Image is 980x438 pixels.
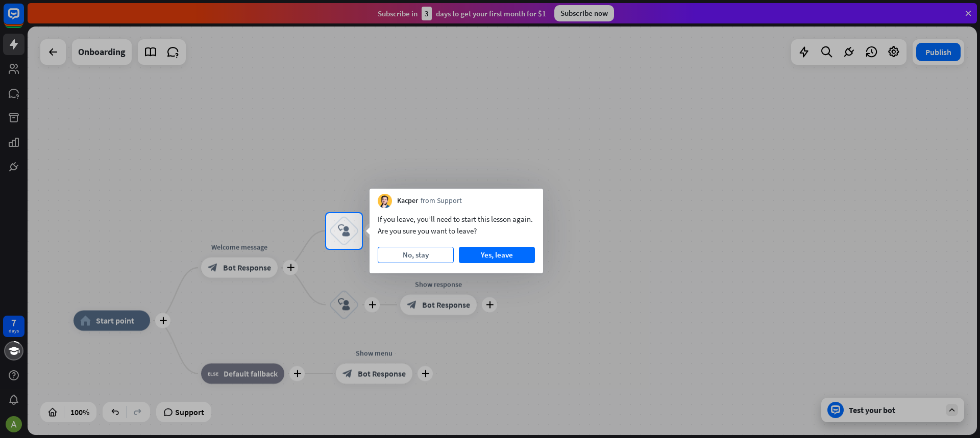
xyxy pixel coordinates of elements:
[421,196,462,206] span: from Support
[8,4,39,35] button: Open LiveChat chat widget
[459,247,535,263] button: Yes, leave
[378,247,454,263] button: No, stay
[397,196,418,206] span: Kacper
[378,213,535,237] div: If you leave, you’ll need to start this lesson again. Are you sure you want to leave?
[338,225,350,237] i: block_user_input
